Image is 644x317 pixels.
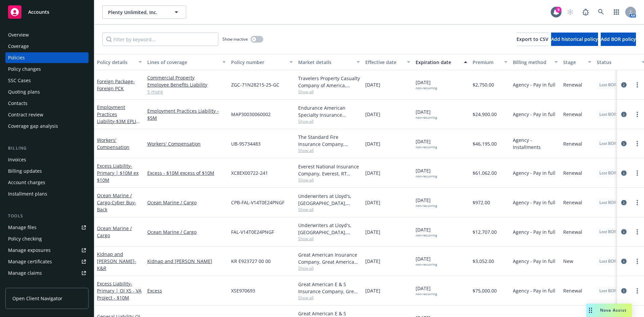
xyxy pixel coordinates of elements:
div: Drag to move [586,304,595,317]
a: Foreign Package [97,78,135,92]
span: [DATE] [416,167,437,178]
button: Premium [470,54,510,70]
a: Policy changes [5,64,89,74]
div: Stage [563,59,584,66]
a: more [633,110,641,118]
span: [DATE] [416,255,437,267]
a: Employee Benefits Liability [147,81,226,88]
div: Overview [8,30,29,40]
div: Contract review [8,109,43,120]
span: $61,062.00 [473,169,497,176]
div: Quoting plans [8,87,40,97]
a: Overview [5,30,89,40]
a: more [633,169,641,177]
div: Installment plans [8,189,47,199]
span: CPB-FAL-V14T0E24PNGF [231,199,284,206]
div: non-recurring [416,233,437,237]
div: Coverage [8,41,29,52]
span: $24,900.00 [473,111,497,118]
a: more [633,257,641,265]
span: Show all [298,89,360,95]
div: Manage files [8,222,37,233]
span: Lost BOR [599,288,616,294]
div: Lines of coverage [147,59,218,66]
a: circleInformation [620,110,628,118]
span: Renewal [563,287,582,294]
button: Expiration date [413,54,470,70]
div: Tools [5,213,89,219]
button: Stage [560,54,594,70]
span: [DATE] [416,285,437,296]
a: Ocean Marine / Cargo [147,228,226,235]
span: [DATE] [365,111,380,118]
div: Billing updates [8,166,42,176]
div: Great American Insurance Company, Great American Insurance Group [298,251,360,265]
a: more [633,228,641,236]
span: Add BOR policy [601,36,636,42]
div: Travelers Property Casualty Company of America, Travelers Insurance [298,75,360,89]
div: 9 [555,7,561,13]
span: $12,707.00 [473,228,497,235]
span: Show inactive [222,36,248,42]
span: $3,052.00 [473,258,494,265]
a: Workers' Compensation [147,140,226,147]
div: Policy checking [8,233,42,244]
span: - Primary | $10M ex $10M [97,163,139,183]
div: Manage claims [8,268,42,278]
a: Workers' Compensation [97,137,129,150]
span: - Cyber Buy-Back [97,199,136,213]
div: SSC Cases [8,75,31,86]
span: ZGC-71N28215-25-GC [231,81,279,88]
a: more [633,199,641,207]
a: Excess [147,287,226,294]
span: [DATE] [365,228,380,235]
span: Agency - Pay in full [513,287,555,294]
span: Open Client Navigator [12,295,62,302]
div: The Standard Fire Insurance Company, Travelers Insurance [298,134,360,148]
span: [DATE] [416,197,437,208]
span: $46,195.00 [473,140,497,147]
span: Lost BOR [599,111,616,117]
span: $75,000.00 [473,287,497,294]
span: Lost BOR [599,82,616,88]
a: Employment Practices Liability - $5M [147,107,226,121]
a: more [633,140,641,148]
a: Report a Bug [579,5,592,19]
button: Add BOR policy [601,33,636,46]
span: [DATE] [416,79,437,90]
a: Manage BORs [5,279,89,290]
span: Renewal [563,81,582,88]
a: Ocean Marine / Cargo [97,225,132,239]
a: Search [594,5,608,19]
a: Ocean Marine / Cargo [97,192,136,213]
a: Manage certificates [5,256,89,267]
a: Kidnap and [PERSON_NAME] [147,258,226,265]
a: circleInformation [620,199,628,207]
div: non-recurring [416,86,437,90]
div: Coverage gap analysis [8,121,58,131]
span: XC8EX00722-241 [231,169,268,176]
span: Show all [298,265,360,271]
span: XSE970693 [231,287,255,294]
span: FAL-V14T0E24PNGF [231,228,274,235]
span: [DATE] [416,226,437,237]
span: Lost BOR [599,229,616,235]
div: Endurance American Specialty Insurance Company, Sompo International, RT Specialty Insurance Servi... [298,104,360,118]
span: Show all [298,295,360,301]
div: Policy number [231,59,285,66]
span: [DATE] [365,81,380,88]
input: Filter by keyword... [102,33,218,46]
a: circleInformation [620,257,628,265]
span: [DATE] [365,169,380,176]
div: Invoices [8,154,26,165]
a: Kidnap and [PERSON_NAME] [97,251,136,271]
button: Export to CSV [517,33,548,46]
span: Show all [298,207,360,212]
div: Market details [298,59,353,66]
span: Renewal [563,169,582,176]
div: Status [597,59,638,66]
a: Contract review [5,109,89,120]
div: Great American E & S Insurance Company, Great American Insurance Group, Amwins [298,281,360,295]
div: non-recurring [416,204,437,208]
div: Manage certificates [8,256,52,267]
